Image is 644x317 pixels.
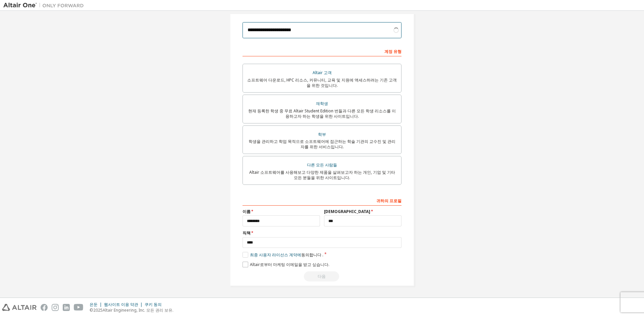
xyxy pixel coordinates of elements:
[313,70,332,75] font: Altair 고객
[318,131,326,137] font: 학부
[250,262,329,267] font: Altair로부터 마케팅 이메일을 받고 싶습니다.
[41,304,48,311] img: facebook.svg
[145,302,162,307] font: 쿠키 동의
[307,162,337,168] font: 다른 모든 사람들
[249,169,395,180] font: Altair 소프트웨어를 사용해보고 다양한 제품을 살펴보고자 하는 개인, 기업 및 기타 모든 분들을 위한 사이트입니다.
[247,77,397,88] font: 소프트웨어 다운로드, HPC 리소스, 커뮤니티, 교육 및 지원에 액세스하려는 기존 고객을 위한 것입니다.
[248,108,396,119] font: 현재 등록한 학생 중 무료 Altair Student Edition 번들과 다른 모든 학생 리소스를 이용하고자 하는 학생을 위한 사이트입니다.
[324,209,370,214] font: [DEMOGRAPHIC_DATA]
[103,307,173,313] font: Altair Engineering, Inc. 모든 권리 보유.
[250,252,301,258] font: 최종 사용자 라이선스 계약에
[243,209,251,214] font: 이름
[376,198,401,204] font: 귀하의 프로필
[52,304,59,311] img: instagram.svg
[249,139,395,150] font: 학생을 관리하고 학업 목적으로 소프트웨어에 접근하는 학술 기관의 교수진 및 관리자를 위한 서비스입니다.
[63,304,70,311] img: linkedin.svg
[90,302,98,307] font: 은둔
[316,101,328,106] font: 재학생
[3,2,87,9] img: 알타이르 원
[384,49,401,54] font: 계정 유형
[90,307,93,313] font: ©
[74,304,84,311] img: youtube.svg
[2,304,37,311] img: altair_logo.svg
[301,252,323,258] font: 동의합니다 .
[243,230,251,236] font: 직책
[93,307,103,313] font: 2025
[243,271,401,281] div: Please wait while checking email ...
[104,302,138,307] font: 웹사이트 이용 약관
